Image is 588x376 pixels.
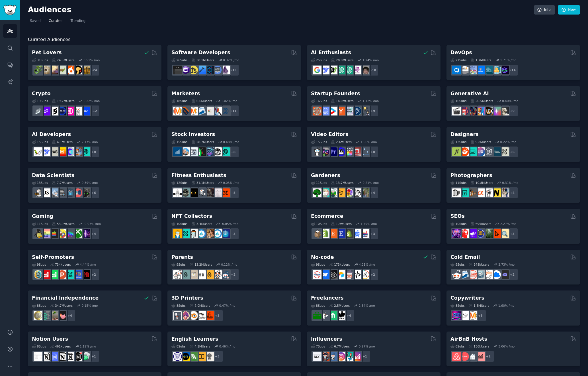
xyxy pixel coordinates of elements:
div: 16 Sub s [311,99,327,103]
img: web3 [58,107,66,115]
div: 13.7M Users [331,181,353,185]
div: 31 Sub s [32,58,48,62]
img: GoogleSearchConsole [492,229,501,238]
img: weightroom [197,188,206,197]
img: PetAdvice [73,66,82,74]
h2: AI Developers [32,131,71,138]
img: flowers [345,188,353,197]
img: Emailmarketing [460,270,469,279]
img: Docker_DevOps [468,66,477,74]
img: EmailOutreach [500,270,509,279]
div: 24.5M Users [52,58,74,62]
img: ethfinance [34,107,42,115]
div: 0.32 % /mo [223,58,239,62]
img: b2b_sales [484,270,493,279]
div: 10.8M Users [470,181,493,185]
img: content_marketing [173,107,182,115]
h2: Software Developers [171,49,230,56]
img: NoCodeMovement [353,270,361,279]
div: + 6 [506,146,518,158]
img: NewParents [205,270,214,279]
img: The_SEO [500,229,509,238]
img: GardeningUK [337,188,345,197]
h2: Stock Investors [171,131,215,138]
img: AItoolsCatalog [329,66,337,74]
img: Local_SEO [484,229,493,238]
h2: Crypto [32,90,51,97]
div: 1.56 % /mo [361,140,377,144]
span: Saved [30,19,41,24]
div: 21 Sub s [450,58,466,62]
img: bigseo [181,107,190,115]
img: chatgpt_promptDesign [337,66,345,74]
img: deepdream [468,107,477,115]
div: 15 Sub s [171,140,187,144]
img: postproduction [360,147,369,156]
img: NFTExchange [173,229,182,238]
img: SaaS [321,107,329,115]
div: + 19 [227,64,239,76]
img: FluxAI [484,107,493,115]
div: 15 Sub s [32,140,48,144]
img: TwitchStreaming [81,229,90,238]
img: GoogleGeminiAI [313,66,321,74]
div: 1.12 % /mo [362,99,379,103]
div: + 6 [88,187,100,199]
h2: AI Enthusiasts [311,49,351,56]
img: reviewmyshopify [345,229,353,238]
img: googleads [205,107,214,115]
div: 20.5M Users [470,99,493,103]
img: AirBnBInvesting [476,352,485,361]
img: sdforall [476,107,485,115]
a: Trending [69,17,87,28]
div: + 4 [506,187,518,199]
h2: Audiences [28,5,534,15]
div: + 8 [367,146,379,158]
img: 0xPolygon [42,107,50,115]
img: Forex [189,147,198,156]
div: 4.1M Users [52,140,73,144]
div: 16 Sub s [450,99,466,103]
img: selfpromotion [50,270,58,279]
img: ecommercemarketing [353,229,361,238]
img: Airtable [337,270,345,279]
img: B2BSaaS [492,270,501,279]
img: notioncreations [42,352,50,361]
h2: Generative AI [450,90,489,97]
img: analytics [65,188,74,197]
img: webflow [321,270,329,279]
img: beyondthebump [189,270,198,279]
img: SEO [452,311,461,320]
img: UI_Design [468,147,477,156]
img: TestMyApp [81,270,90,279]
img: typography [452,147,461,156]
img: canon [484,188,493,197]
img: nocodelowcode [345,270,353,279]
div: 19.2M Users [52,99,74,103]
img: forhire [313,311,321,320]
span: Curated [49,19,63,24]
img: DeepSeek [321,66,329,74]
img: DreamBooth [500,107,509,115]
img: nocode [313,270,321,279]
img: UXDesign [476,147,485,156]
img: SEO_cases [476,229,485,238]
img: AnalogCommunity [468,188,477,197]
img: datascience [42,188,50,197]
img: seogrowth [468,229,477,238]
img: AirBnBHosts [460,352,469,361]
img: workout [189,188,198,197]
div: 11 Sub s [311,181,327,185]
img: parentsofmultiples [213,270,222,279]
div: 25 Sub s [311,58,327,62]
img: reactnative [205,66,214,74]
a: Info [534,5,555,15]
img: AskNotion [65,352,74,361]
img: Emailmarketing [197,107,206,115]
div: + 8 [88,146,100,158]
h2: Gardeners [311,172,340,179]
div: 0.22 % /mo [83,99,100,103]
div: 2.4M Users [331,140,352,144]
img: indiehackers [345,107,353,115]
img: chatgpt_prompts_ [345,66,353,74]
